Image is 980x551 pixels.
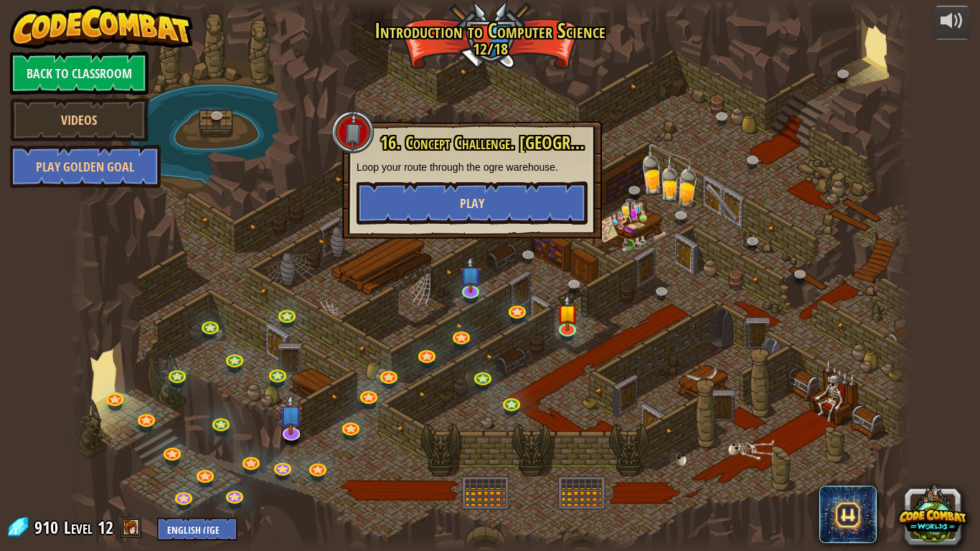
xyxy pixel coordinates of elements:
[64,516,93,540] span: Level
[557,294,578,331] img: level-banner-started.png
[460,257,481,293] img: level-banner-unstarted-subscriber.png
[10,6,194,49] img: CodeCombat - Learn how to code by playing a game
[10,52,149,95] a: Back to Classroom
[357,182,588,225] button: Play
[98,516,113,539] span: 12
[460,194,484,212] span: Play
[10,145,161,188] a: Play Golden Goal
[934,6,970,39] button: Adjust volume
[380,131,658,155] span: 16. Concept Challenge. [GEOGRAPHIC_DATA]
[357,160,588,174] p: Loop your route through the ogre warehouse.
[10,98,149,141] a: Videos
[280,394,303,435] img: level-banner-unstarted-subscriber.png
[34,516,62,539] span: 910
